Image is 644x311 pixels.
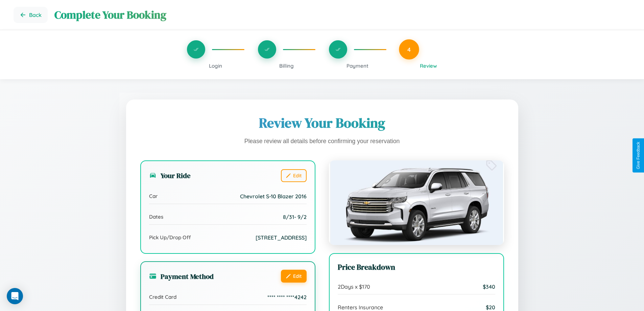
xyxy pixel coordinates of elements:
[483,283,495,290] span: $ 340
[149,271,214,281] h3: Payment Method
[486,304,495,311] span: $ 20
[240,193,307,200] span: Chevrolet S-10 Blazer 2016
[140,114,504,132] h1: Review Your Booking
[281,270,307,283] button: Edit
[420,63,437,69] span: Review
[338,304,383,311] span: Renters Insurance
[279,63,294,69] span: Billing
[329,160,504,245] img: Chevrolet S-10 Blazer
[347,63,368,69] span: Payment
[7,288,23,304] div: Open Intercom Messenger
[281,169,307,182] button: Edit
[14,7,48,23] button: Go back
[140,136,504,147] p: Please review all details before confirming your reservation
[338,283,370,290] span: 2 Days x $ 170
[338,262,495,272] h3: Price Breakdown
[149,193,158,199] span: Car
[407,46,411,53] span: 4
[636,142,641,169] div: Give Feedback
[209,63,222,69] span: Login
[54,7,630,22] h1: Complete Your Booking
[256,234,307,241] span: [STREET_ADDRESS]
[149,171,191,180] h3: Your Ride
[149,214,163,220] span: Dates
[149,294,176,300] span: Credit Card
[149,234,191,241] span: Pick Up/Drop Off
[283,214,307,220] span: 8 / 31 - 9 / 2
